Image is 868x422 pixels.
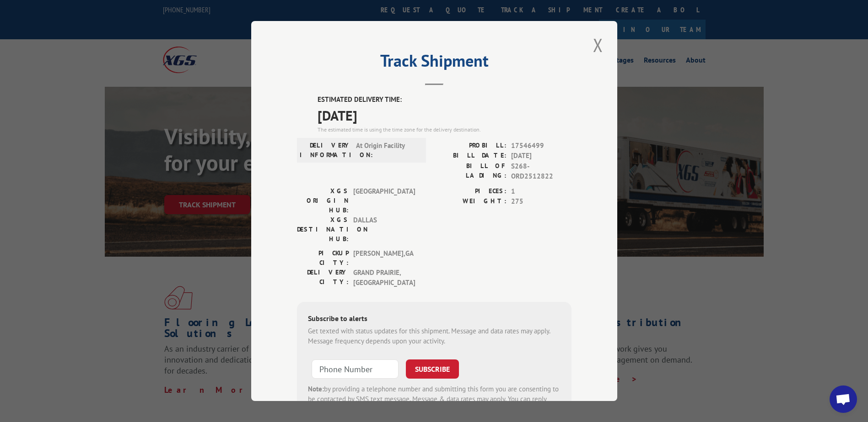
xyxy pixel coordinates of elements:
[308,385,324,393] strong: Note:
[511,141,571,151] span: 17546499
[312,359,399,379] input: Phone Number
[353,268,415,288] span: GRAND PRAIRIE , [GEOGRAPHIC_DATA]
[297,54,571,72] h2: Track Shipment
[300,141,351,160] label: DELIVERY INFORMATION:
[511,151,571,161] span: [DATE]
[434,141,507,151] label: PROBILL:
[353,215,415,244] span: DALLAS
[434,186,507,197] label: PIECES:
[356,141,418,160] span: At Origin Facility
[434,151,507,161] label: BILL DATE:
[434,196,507,207] label: WEIGHT:
[318,95,571,105] label: ESTIMATED DELIVERY TIME:
[297,215,349,244] label: XGS DESTINATION HUB:
[511,186,571,197] span: 1
[297,268,349,288] label: DELIVERY CITY:
[353,248,415,268] span: [PERSON_NAME] , GA
[511,161,571,182] span: S268-ORD2512822
[830,385,857,413] a: Open chat
[511,196,571,207] span: 275
[318,126,571,134] div: The estimated time is using the time zone for the delivery destination.
[308,326,561,347] div: Get texted with status updates for this shipment. Message and data rates may apply. Message frequ...
[308,384,561,415] div: by providing a telephone number and submitting this form you are consenting to be contacted by SM...
[297,186,349,215] label: XGS ORIGIN HUB:
[318,105,571,126] span: [DATE]
[297,248,349,268] label: PICKUP CITY:
[353,186,415,215] span: [GEOGRAPHIC_DATA]
[406,359,459,379] button: SUBSCRIBE
[308,313,561,326] div: Subscribe to alerts
[434,161,507,182] label: BILL OF LADING:
[590,32,606,58] button: Close modal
